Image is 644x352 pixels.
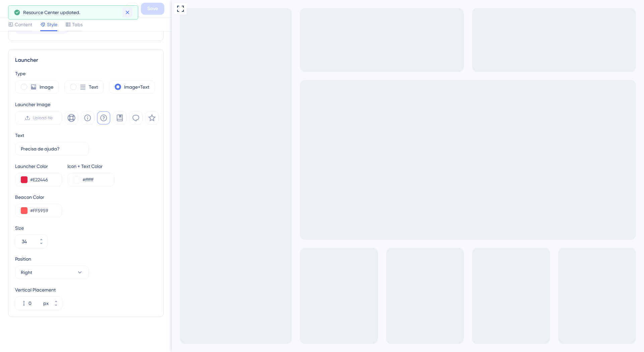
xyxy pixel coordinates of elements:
[15,131,24,139] div: Text
[141,3,164,15] button: Save
[15,224,157,232] div: Size
[15,56,157,64] div: Launcher
[15,20,32,29] span: Content
[15,255,89,263] div: Position
[15,162,62,170] div: Launcher Color
[55,3,57,9] div: 3
[15,100,159,108] div: Launcher Image
[15,70,157,78] div: Type
[21,145,83,152] input: Get Started
[29,299,42,307] input: px
[89,83,98,91] label: Text
[67,162,114,170] div: Icon + Text Color
[50,297,62,303] button: px
[47,20,57,29] span: Style
[21,4,123,13] div: [Ajuda] Painel
[10,7,50,13] span: Precisa de ajuda?
[124,83,149,91] label: Image+Text
[50,303,62,310] button: px
[33,115,53,121] span: Upload file
[72,20,83,29] span: Tabs
[15,286,62,294] div: Vertical Placement
[147,5,158,13] span: Save
[23,8,80,16] span: Resource Center updated.
[15,193,157,201] div: Beacon Color
[43,299,49,307] div: px
[21,268,32,276] span: Right
[40,83,53,91] label: Image
[15,266,89,279] button: Right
